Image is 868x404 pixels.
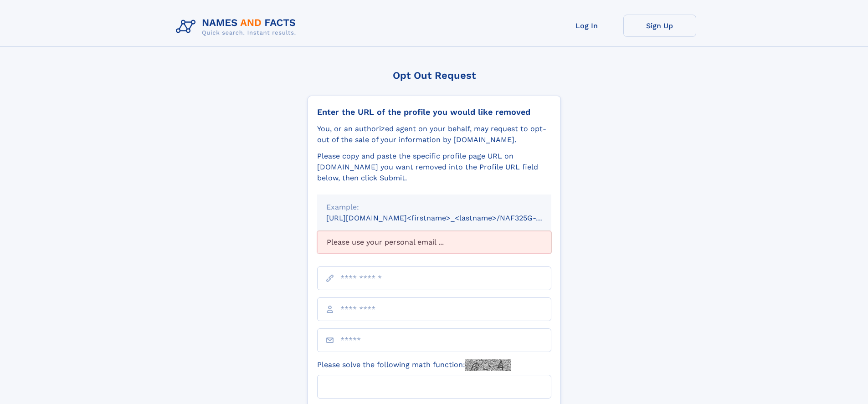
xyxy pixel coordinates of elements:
div: Please copy and paste the specific profile page URL on [DOMAIN_NAME] you want removed into the Pr... [317,151,551,184]
div: Enter the URL of the profile you would like removed [317,107,551,117]
small: [URL][DOMAIN_NAME]<firstname>_<lastname>/NAF325G-xxxxxxxx [326,214,569,222]
div: Opt Out Request [308,70,561,81]
div: Example: [326,202,542,213]
a: Log In [550,15,623,37]
div: Please use your personal email ... [317,231,551,254]
div: You, or an authorized agent on your behalf, may request to opt-out of the sale of your informatio... [317,123,551,145]
img: Logo Names and Facts [172,15,303,39]
label: Please solve the following math function: [317,359,511,371]
a: Sign Up [623,15,696,37]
